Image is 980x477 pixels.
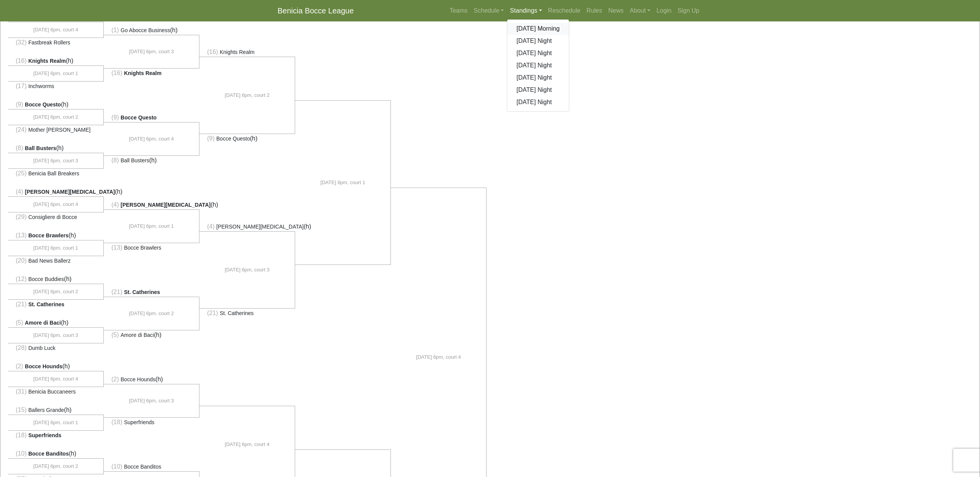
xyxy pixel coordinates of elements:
span: [DATE] 6pm, court 4 [33,201,78,208]
span: (18) [111,419,122,425]
span: (8) [16,145,23,151]
span: Consigliere di Bocce [28,214,77,220]
span: (16) [16,57,26,64]
span: Knights Realm [28,58,66,64]
span: Bocce Banditos [124,464,161,470]
span: (2) [16,363,23,369]
li: (h) [104,26,199,35]
span: St. Catherines [28,301,64,307]
span: (4) [111,201,119,208]
span: (10) [16,450,26,457]
span: [DATE] 6pm, court 1 [320,179,365,186]
li: (h) [8,144,104,153]
li: (h) [8,187,104,197]
a: [DATE] Night [507,35,569,47]
span: Bocce Banditos [28,451,69,457]
span: [DATE] 6pm, court 1 [33,244,78,252]
span: Benicia Ball Breakers [28,170,79,176]
span: (4) [16,188,23,195]
span: [DATE] 6pm, court 2 [33,113,78,121]
a: [DATE] Night [507,72,569,84]
li: (h) [8,318,104,328]
span: (24) [16,126,26,133]
span: (21) [16,301,26,307]
span: (16) [111,70,122,76]
span: Superfriends [124,419,154,425]
span: (13) [111,244,122,251]
li: (h) [8,449,104,459]
span: [DATE] 6pm, court 4 [33,375,78,383]
a: [DATE] Night [507,84,569,96]
span: [DATE] 6pm, court 1 [33,70,78,77]
li: (h) [8,56,104,66]
span: [DATE] 6pm, court 4 [416,353,461,361]
span: (15) [16,407,26,413]
span: (21) [207,310,218,316]
span: (25) [16,170,26,176]
li: (h) [8,362,104,371]
span: Superfriends [28,432,61,438]
li: (h) [199,134,295,143]
span: (31) [16,388,26,395]
span: St. Catherines [220,310,254,316]
span: (9) [207,135,215,142]
a: About [627,3,653,18]
div: Standings [507,19,569,112]
span: [DATE] 6pm, court 3 [129,397,174,405]
a: Teams [446,3,470,18]
span: Ball Busters [121,157,149,163]
span: Amore di Baci [25,320,61,326]
span: (8) [111,157,119,163]
li: (h) [8,274,104,284]
span: [DATE] 6pm, court 4 [129,135,174,143]
li: (h) [8,405,104,415]
span: Bocce Questo [216,136,250,142]
span: [DATE] 6pm, court 4 [225,441,269,448]
a: Rules [583,3,605,18]
span: Amore di Baci [121,332,154,338]
span: [DATE] 6pm, court 4 [33,26,78,34]
span: [DATE] 6pm, court 1 [129,222,174,230]
a: Reschedule [545,3,584,18]
span: Inchworms [28,83,54,89]
span: St. Catherines [124,289,160,295]
li: (h) [199,222,295,232]
span: (18) [16,432,26,438]
a: [DATE] Night [507,96,569,108]
span: [DATE] 6pm, court 3 [129,48,174,56]
span: (20) [16,257,26,264]
li: (h) [8,231,104,240]
span: [DATE] 6pm, court 3 [225,266,269,274]
span: (5) [16,319,23,326]
span: (1) [111,27,119,33]
span: Bocce Buddies [28,276,64,282]
span: (16) [207,49,218,55]
span: (4) [207,223,215,230]
span: (2) [111,376,119,382]
span: [DATE] 6pm, court 2 [33,462,78,470]
span: [DATE] 6pm, court 2 [225,91,269,99]
li: (h) [104,200,199,210]
a: [DATE] Night [507,47,569,59]
span: [DATE] 6pm, court 3 [33,332,78,339]
span: Fastbreak Rollers [28,39,70,46]
span: Ball Busters [25,145,56,151]
span: (10) [111,463,122,470]
span: Go Abocce Business [121,27,170,33]
span: [PERSON_NAME][MEDICAL_DATA] [216,224,304,230]
a: News [605,3,627,18]
span: [DATE] 6pm, court 2 [129,310,174,317]
span: [PERSON_NAME][MEDICAL_DATA] [25,189,115,195]
span: (29) [16,214,26,220]
span: Knights Realm [220,49,255,55]
li: (h) [104,375,199,384]
span: (9) [111,114,119,121]
span: (28) [16,345,26,351]
a: Login [653,3,675,18]
span: [DATE] 6pm, court 2 [33,288,78,296]
span: (9) [16,101,23,108]
span: Bocce Questo [121,114,157,121]
span: (21) [111,289,122,295]
span: (32) [16,39,26,46]
li: (h) [104,155,199,165]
